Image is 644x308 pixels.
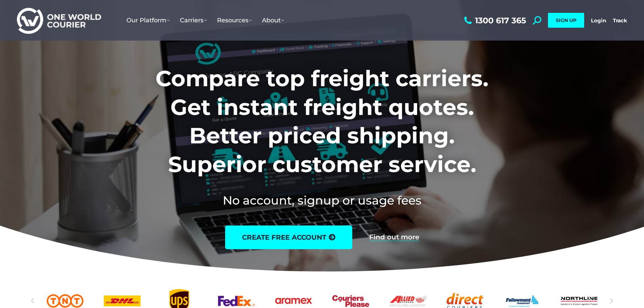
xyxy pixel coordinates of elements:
img: One World Courier [17,7,101,34]
a: SIGN UP [548,13,584,28]
h2: No account, signup or usage fees [111,192,533,209]
a: About [257,10,289,31]
a: Our Platform [121,10,175,31]
h1: Compare top freight carriers. Get instant freight quotes. Better priced shipping. Superior custom... [111,64,533,179]
span: SIGN UP [556,17,576,23]
a: 1300 617 365 [462,16,526,25]
a: create free account [225,226,352,249]
span: About [262,17,284,24]
a: Track [613,17,627,24]
span: Resources [217,17,252,24]
span: Our Platform [126,17,170,24]
span: Carriers [180,17,207,24]
a: Find out more [369,234,419,241]
a: Resources [212,10,257,31]
a: Login [591,17,606,24]
a: Carriers [175,10,212,31]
